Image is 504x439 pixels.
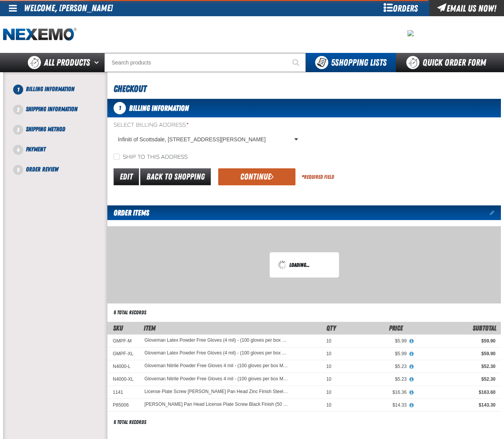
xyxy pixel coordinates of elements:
[113,324,123,332] a: SKU
[140,168,211,185] a: Back to Shopping
[118,136,293,144] span: Infiniti of Scottsdale, [STREET_ADDRESS][PERSON_NAME]
[326,364,331,369] span: 10
[18,125,107,145] li: Shipping Method. Step 3 of 5. Not Completed
[107,373,139,386] td: N4000-XL
[389,324,403,332] span: Price
[326,402,331,408] span: 10
[3,28,76,41] img: Nexemo logo
[107,334,139,347] td: GMPF-M
[306,53,396,72] button: You have 5 Shopping Lists. Open to view details
[114,168,139,185] a: Edit
[18,145,107,165] li: Payment. Step 4 of 5. Not Completed
[26,125,65,133] span: Shipping Method
[114,419,146,426] div: 6 total records
[407,338,417,345] button: View All Prices for Gloveman Latex Powder Free Gloves (4 mil) - (100 gloves per box MIN 10 box or...
[326,376,331,382] span: 10
[92,53,104,72] button: Open All Products pages
[144,363,288,369] a: Gloveman Nitrile Powder Free Gloves 4 mil - (100 gloves per box MIN 10 box order) - L
[407,402,417,409] button: View All Prices for Phillips Pan Head License Plate Screw Black Finish (50 per pack)
[490,210,501,215] a: Edit items
[107,347,139,360] td: GMPF-XL
[417,389,496,395] div: $163.60
[407,389,417,396] button: View All Prices for License Plate Screw Phillips Pan Head Zinc Finish Steel #14 x 3/4 (100 per pack)
[104,53,306,72] input: Search
[396,53,501,72] a: Quick Order Form
[342,402,407,408] div: $14.33
[3,28,76,41] a: Home
[13,165,23,175] span: 5
[114,83,146,94] span: Checkout
[342,376,407,382] div: $5.23
[326,390,331,395] span: 10
[326,351,331,356] span: 10
[342,363,407,370] div: $5.23
[107,398,139,411] td: P85006
[144,402,288,407] a: [PERSON_NAME] Pan Head License Plate Screw Black Finish (50 per pack)
[12,85,107,174] nav: Checkout steps. Current step is Billing Information. Step 1 of 5
[107,205,149,220] h2: Order Items
[44,56,90,69] span: All Products
[417,338,496,344] div: $59.90
[417,363,496,370] div: $52.30
[129,103,189,113] span: Billing Information
[473,324,496,332] span: Subtotal
[107,386,139,398] td: 1141
[13,125,23,135] span: 3
[407,376,417,383] button: View All Prices for Gloveman Nitrile Powder Free Gloves 4 mil - (100 gloves per box MIN 10 box or...
[218,168,295,185] button: Continue
[26,105,78,113] span: Shipping Information
[26,166,58,173] span: Order Review
[144,389,288,395] a: License Plate Screw [PERSON_NAME] Pan Head Zinc Finish Steel #14 x 3/4 (100 per pack)
[144,351,288,356] a: Gloveman Latex Powder Free Gloves (4 mil) - (100 gloves per box MIN 10 box order) - XL
[342,389,407,395] div: $16.36
[326,324,336,332] span: Qty
[13,145,23,155] span: 4
[18,85,107,105] li: Billing Information. Step 1 of 5. Not Completed
[114,154,188,161] label: Ship to this address
[287,53,306,72] button: Start Searching
[144,324,156,332] span: Item
[417,351,496,357] div: $59.90
[114,154,120,160] input: Ship to this address
[13,85,23,95] span: 1
[407,363,417,370] button: View All Prices for Gloveman Nitrile Powder Free Gloves 4 mil - (100 gloves per box MIN 10 box or...
[302,173,334,181] div: Required Field
[26,146,46,153] span: Payment
[342,351,407,357] div: $5.99
[144,338,288,343] a: Gloveman Latex Powder Free Gloves (4 mil) - (100 gloves per box MIN 10 box order) - M
[278,260,331,270] div: Loading...
[114,309,146,316] div: 6 total records
[144,376,288,382] a: Gloveman Nitrile Powder Free Gloves 4 mil - (100 gloves per box MIN 10 box order) - XL
[18,105,107,125] li: Shipping Information. Step 2 of 5. Not Completed
[331,57,335,68] strong: 5
[331,57,387,68] span: Shopping Lists
[417,376,496,382] div: $52.30
[26,85,75,93] span: Billing Information
[18,165,107,174] li: Order Review. Step 5 of 5. Not Completed
[114,122,301,129] label: Select Billing Address
[107,360,139,373] td: N4000-L
[13,105,23,115] span: 2
[114,102,126,114] span: 1
[342,338,407,344] div: $5.99
[326,338,331,344] span: 10
[417,402,496,408] div: $143.30
[407,30,414,36] img: 101e2d29ebe5c13c135f6d33ff989c39.png
[407,351,417,358] button: View All Prices for Gloveman Latex Powder Free Gloves (4 mil) - (100 gloves per box MIN 10 box or...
